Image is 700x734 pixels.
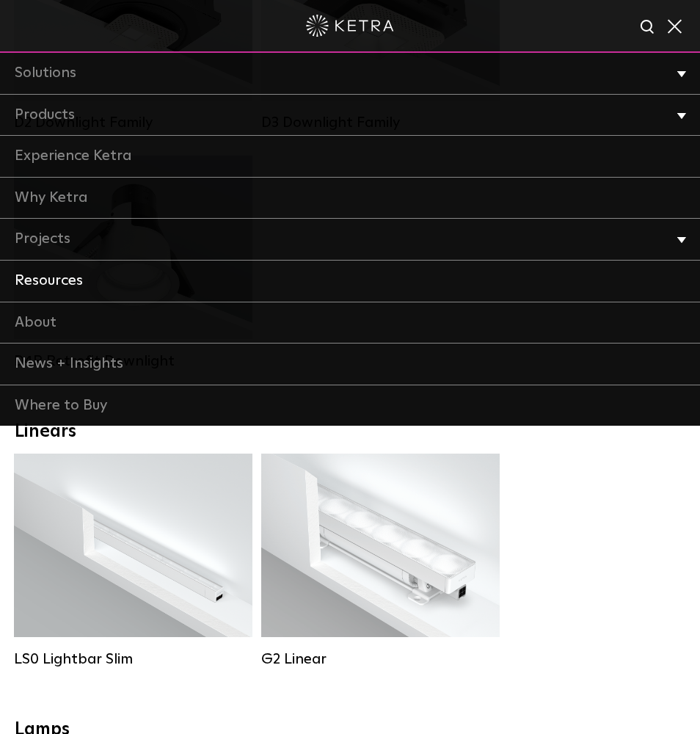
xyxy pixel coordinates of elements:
[261,454,500,670] a: G2 Linear Lumen Output:400 / 700 / 1000Colors:WhiteBeam Angles:Flood / [GEOGRAPHIC_DATA] / Narrow...
[14,650,252,668] div: LS0 Lightbar Slim
[261,650,500,668] div: G2 Linear
[14,454,252,670] a: LS0 Lightbar Slim Lumen Output:200 / 350Colors:White / BlackControl:X96 Controller
[639,18,657,37] img: search icon
[306,15,394,37] img: ketra-logo-2019-white
[15,421,685,443] div: Linears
